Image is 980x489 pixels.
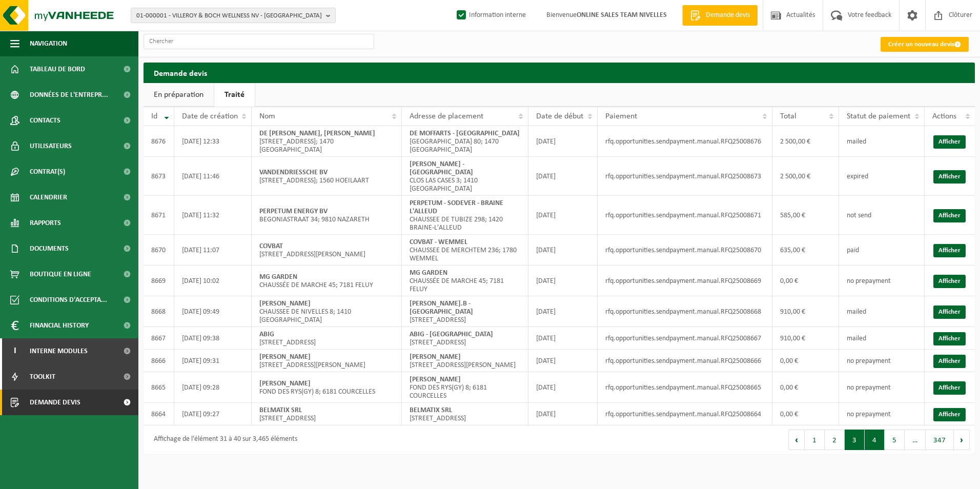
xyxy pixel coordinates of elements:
span: Paiement [605,112,637,120]
span: Contrat(s) [30,159,65,185]
td: 8676 [144,126,174,157]
a: Afficher [933,244,966,257]
td: [STREET_ADDRESS] [402,403,528,425]
strong: [PERSON_NAME] - [GEOGRAPHIC_DATA] [410,160,473,176]
td: 0,00 € [772,266,839,296]
a: Afficher [933,275,966,288]
td: rfq.opportunities.sendpayment.manual.RFQ25008673 [598,157,772,196]
td: 910,00 € [772,296,839,327]
a: Créer un nouveau devis [881,37,969,52]
td: 0,00 € [772,350,839,372]
span: mailed [847,308,866,316]
td: [DATE] [528,266,598,296]
td: CHAUSSEE DE TUBIZE 298; 1420 BRAINE-L'ALLEUD [402,196,528,235]
strong: ABIG [259,331,274,338]
td: [DATE] 10:02 [174,266,252,296]
td: rfq.opportunities.sendpayment.manual.RFQ25008676 [598,126,772,157]
td: CHAUSSEE DE MERCHTEM 236; 1780 WEMMEL [402,235,528,266]
td: [DATE] 09:31 [174,350,252,372]
td: [DATE] 12:33 [174,126,252,157]
span: paid [847,247,859,254]
span: Demande devis [30,390,80,415]
td: [DATE] 09:38 [174,327,252,350]
td: 8671 [144,196,174,235]
span: Rapports [30,210,61,236]
td: 8673 [144,157,174,196]
span: Conditions d'accepta... [30,287,107,313]
td: rfq.opportunities.sendpayment.manual.RFQ25008671 [598,196,772,235]
td: [DATE] [528,157,598,196]
strong: COVBAT [259,242,283,250]
button: 01-000001 - VILLEROY & BOCH WELLNESS NV - [GEOGRAPHIC_DATA] [131,8,336,23]
span: expired [847,173,868,180]
td: 8666 [144,350,174,372]
td: [DATE] 11:46 [174,157,252,196]
a: Demande devis [682,5,758,26]
td: [STREET_ADDRESS][PERSON_NAME] [252,235,402,266]
div: Affichage de l'élément 31 à 40 sur 3,465 éléments [149,431,297,449]
span: Boutique en ligne [30,261,91,287]
td: CHAUSSÉE DE MARCHE 45; 7181 FELUY [402,266,528,296]
a: Afficher [933,355,966,368]
label: Information interne [455,8,526,23]
td: [DATE] [528,296,598,327]
strong: ONLINE SALES TEAM NIVELLES [577,11,667,19]
span: Id [151,112,157,120]
strong: BELMATIX SRL [410,406,452,414]
strong: MG GARDEN [259,273,297,281]
td: 0,00 € [772,372,839,403]
span: … [905,430,926,450]
td: rfq.opportunities.sendpayment.manual.RFQ25008666 [598,350,772,372]
td: CHAUSSÉE DE MARCHE 45; 7181 FELUY [252,266,402,296]
span: Demande devis [703,10,752,21]
input: Chercher [144,34,374,49]
td: [DATE] [528,196,598,235]
td: rfq.opportunities.sendpayment.manual.RFQ25008669 [598,266,772,296]
button: Next [954,430,970,450]
strong: DE [PERSON_NAME], [PERSON_NAME] [259,130,375,137]
a: Afficher [933,135,966,149]
span: Toolkit [30,364,55,390]
span: no prepayment [847,357,891,365]
td: [STREET_ADDRESS] [402,296,528,327]
h2: Demande devis [144,63,975,83]
td: 635,00 € [772,235,839,266]
td: 8667 [144,327,174,350]
td: [STREET_ADDRESS]; 1470 [GEOGRAPHIC_DATA] [252,126,402,157]
td: 0,00 € [772,403,839,425]
td: CLOS LAS CASES 3; 1410 [GEOGRAPHIC_DATA] [402,157,528,196]
strong: [PERSON_NAME] [410,376,461,383]
strong: MG GARDEN [410,269,447,277]
a: Afficher [933,209,966,222]
span: mailed [847,335,866,342]
td: 8665 [144,372,174,403]
button: Previous [788,430,805,450]
td: [DATE] [528,403,598,425]
strong: [PERSON_NAME] [410,353,461,361]
span: not send [847,212,871,219]
a: Afficher [933,332,966,345]
span: no prepayment [847,411,891,418]
strong: BELMATIX SRL [259,406,302,414]
a: Traité [214,83,255,107]
strong: DE MOFFARTS - [GEOGRAPHIC_DATA] [410,130,520,137]
td: CHAUSSEE DE NIVELLES 8; 1410 [GEOGRAPHIC_DATA] [252,296,402,327]
td: [STREET_ADDRESS]; 1560 HOEILAART [252,157,402,196]
span: Calendrier [30,185,67,210]
strong: COVBAT - WEMMEL [410,238,467,246]
td: [DATE] [528,327,598,350]
span: Documents [30,236,69,261]
td: 2 500,00 € [772,157,839,196]
strong: [PERSON_NAME].B - [GEOGRAPHIC_DATA] [410,300,473,316]
td: FOND DES RYS(GY) 8; 6181 COURCELLES [252,372,402,403]
span: 01-000001 - VILLEROY & BOCH WELLNESS NV - [GEOGRAPHIC_DATA] [136,8,322,24]
td: rfq.opportunities.sendpayment.manual.RFQ25008670 [598,235,772,266]
td: [DATE] 09:28 [174,372,252,403]
td: [DATE] [528,235,598,266]
td: [DATE] [528,126,598,157]
td: [DATE] 09:27 [174,403,252,425]
td: 585,00 € [772,196,839,235]
td: rfq.opportunities.sendpayment.manual.RFQ25008668 [598,296,772,327]
span: mailed [847,138,866,146]
td: BEGONIASTRAAT 34; 9810 NAZARETH [252,196,402,235]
